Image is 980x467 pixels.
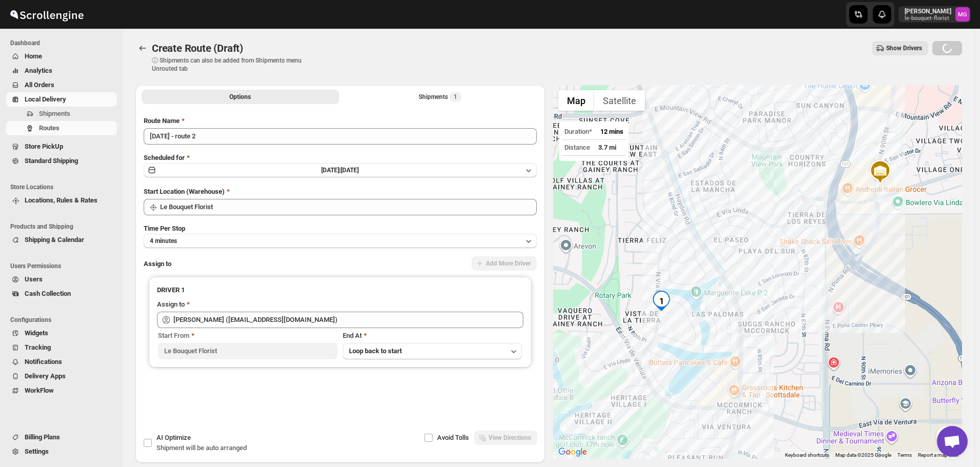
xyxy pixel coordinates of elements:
[160,199,537,215] input: Search location
[918,452,959,458] a: Report a map error
[144,128,537,145] input: Eg: Bengaluru Route
[135,108,545,430] div: All Route Options
[158,332,189,339] span: Start From
[6,107,117,121] button: Shipments
[144,163,537,177] button: [DATE]|[DATE]
[25,95,66,103] span: Local Delivery
[25,387,54,394] span: WorkFlow
[144,154,185,161] span: Scheduled for
[25,448,49,455] span: Settings
[144,117,180,125] span: Route Name
[343,343,522,359] button: Loop back to start
[6,383,117,398] button: WorkFlow
[25,329,48,337] span: Widgets
[229,93,251,101] span: Options
[157,299,185,310] div: Assign to
[144,260,171,268] span: Assign to
[886,44,922,52] span: Show Drivers
[6,121,117,135] button: Routes
[556,445,590,459] a: Open this area in Google Maps (opens a new window)
[25,275,43,283] span: Users
[25,358,62,366] span: Notifications
[564,144,590,151] span: Distance
[897,452,912,458] a: Terms
[905,7,951,15] p: [PERSON_NAME]
[898,6,971,23] button: User menu
[6,287,117,301] button: Cash Collection
[785,452,829,459] button: Keyboard shortcuts
[25,433,60,441] span: Billing Plans
[25,236,84,243] span: Shipping & Calendar
[6,193,117,208] button: Locations, Rules & Rates
[144,225,185,232] span: Time Per Stop
[25,343,51,351] span: Tracking
[152,56,313,73] p: ⓘ Shipments can also be added from Shipments menu Unrouted tab
[341,90,539,104] button: Selected Shipments
[135,41,150,55] button: Routes
[872,41,928,55] button: Show Drivers
[6,272,117,287] button: Users
[958,11,967,18] text: MG
[157,285,523,295] h3: DRIVER 1
[594,90,645,111] button: Show satellite imagery
[10,316,118,324] span: Configurations
[150,237,177,245] span: 4 minutes
[152,42,243,54] span: Create Route (Draft)
[341,167,359,174] span: [DATE]
[10,183,118,191] span: Store Locations
[6,49,117,64] button: Home
[6,326,117,340] button: Widgets
[25,290,71,297] span: Cash Collection
[905,15,951,22] p: le-bouquet-florist
[25,157,78,165] span: Standard Shipping
[173,312,523,328] input: Search assignee
[6,369,117,383] button: Delivery Apps
[142,90,339,104] button: All Route Options
[556,445,590,459] img: Google
[343,331,522,341] div: End At
[156,434,191,441] span: AI Optimize
[144,188,225,195] span: Start Location (Warehouse)
[600,128,623,135] span: 12 mins
[564,128,592,135] span: Duration*
[835,452,891,458] span: Map data ©2025 Google
[558,90,594,111] button: Show street map
[6,430,117,444] button: Billing Plans
[6,233,117,247] button: Shipping & Calendar
[937,426,968,457] a: Open chat
[321,167,341,174] span: [DATE] |
[39,124,60,132] span: Routes
[454,93,457,101] span: 1
[437,434,469,441] span: Avoid Tolls
[6,340,117,355] button: Tracking
[6,64,117,78] button: Analytics
[349,347,402,355] span: Loop back to start
[936,426,957,446] button: Map camera controls
[6,444,117,459] button: Settings
[419,92,461,102] div: Shipments
[39,110,70,117] span: Shipments
[598,144,616,151] span: 3.7 mi
[25,81,54,89] span: All Orders
[955,7,970,22] span: Melody Gluth
[25,143,63,150] span: Store PickUp
[156,444,247,452] span: Shipment will be auto arranged
[10,262,118,270] span: Users Permissions
[6,355,117,369] button: Notifications
[8,2,85,27] img: ScrollEngine
[25,372,66,380] span: Delivery Apps
[6,78,117,92] button: All Orders
[10,222,118,231] span: Products and Shipping
[25,67,52,74] span: Analytics
[144,234,537,248] button: 4 minutes
[10,39,118,47] span: Dashboard
[25,196,97,204] span: Locations, Rules & Rates
[651,291,672,311] div: 1
[25,52,42,60] span: Home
